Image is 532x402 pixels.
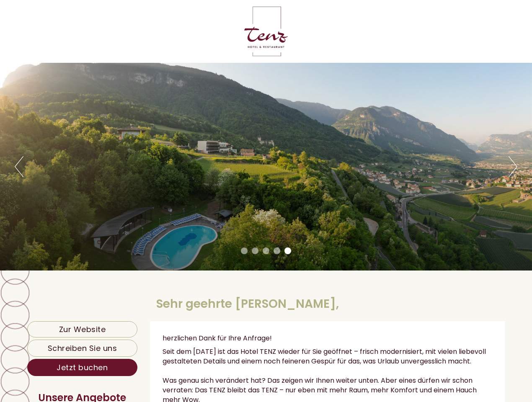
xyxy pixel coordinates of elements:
button: Senden [275,218,330,235]
a: Schreiben Sie uns [27,340,137,357]
h1: Sehr geehrte [PERSON_NAME], [156,298,339,311]
button: Next [509,156,517,177]
a: Zur Website [27,321,137,338]
div: Hotel Tenz [13,26,145,33]
a: Jetzt buchen [27,359,137,376]
small: 00:23 [13,42,145,48]
div: Guten Tag, wie können wir Ihnen helfen? [6,24,150,50]
button: Previous [15,156,23,177]
div: [DATE] [149,6,182,20]
p: herzlichen Dank für Ihre Anfrage! [163,334,493,343]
